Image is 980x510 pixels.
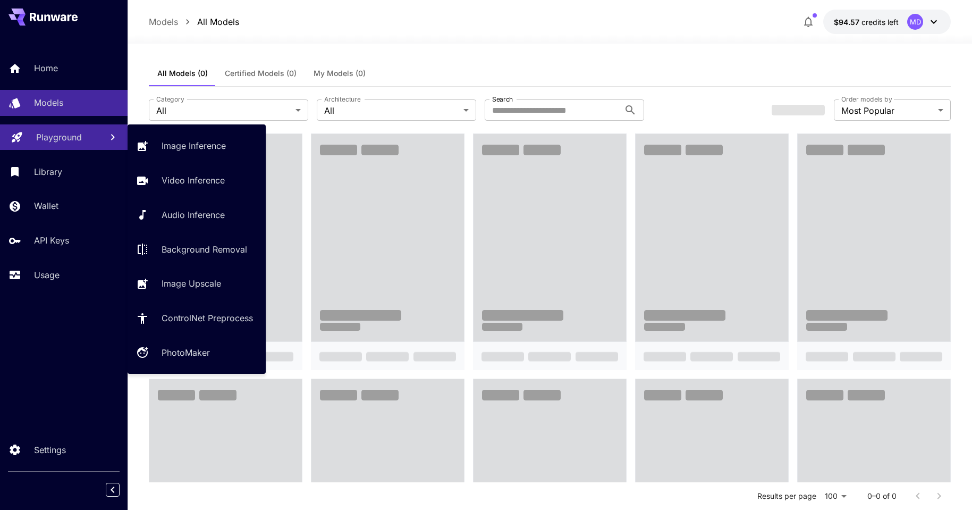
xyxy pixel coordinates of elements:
[149,15,178,28] p: Models
[757,491,816,501] p: Results per page
[128,236,266,262] a: Background Removal
[34,165,62,178] p: Library
[834,18,861,27] span: $94.57
[324,104,459,117] span: All
[128,202,266,228] a: Audio Inference
[162,139,226,152] p: Image Inference
[34,444,66,456] p: Settings
[34,199,58,212] p: Wallet
[157,69,208,78] span: All Models (0)
[34,234,69,247] p: API Keys
[823,10,951,34] button: $94.56679
[867,491,897,501] p: 0–0 of 0
[156,95,184,104] label: Category
[162,346,210,359] p: PhotoMaker
[197,15,239,28] p: All Models
[162,277,221,290] p: Image Upscale
[106,483,120,497] button: Collapse sidebar
[314,69,366,78] span: My Models (0)
[128,305,266,331] a: ControlNet Preprocess
[162,174,225,187] p: Video Inference
[128,133,266,159] a: Image Inference
[162,312,253,324] p: ControlNet Preprocess
[128,340,266,366] a: PhotoMaker
[36,131,82,144] p: Playground
[128,271,266,297] a: Image Upscale
[149,15,239,28] nav: breadcrumb
[492,95,513,104] label: Search
[34,269,60,281] p: Usage
[114,480,128,499] div: Collapse sidebar
[34,96,63,109] p: Models
[841,104,934,117] span: Most Popular
[128,168,266,194] a: Video Inference
[841,95,892,104] label: Order models by
[324,95,360,104] label: Architecture
[907,14,923,30] div: MD
[34,62,58,74] p: Home
[156,104,291,117] span: All
[162,208,225,221] p: Audio Inference
[834,16,899,28] div: $94.56679
[225,69,297,78] span: Certified Models (0)
[821,488,850,504] div: 100
[861,18,899,27] span: credits left
[162,243,247,256] p: Background Removal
